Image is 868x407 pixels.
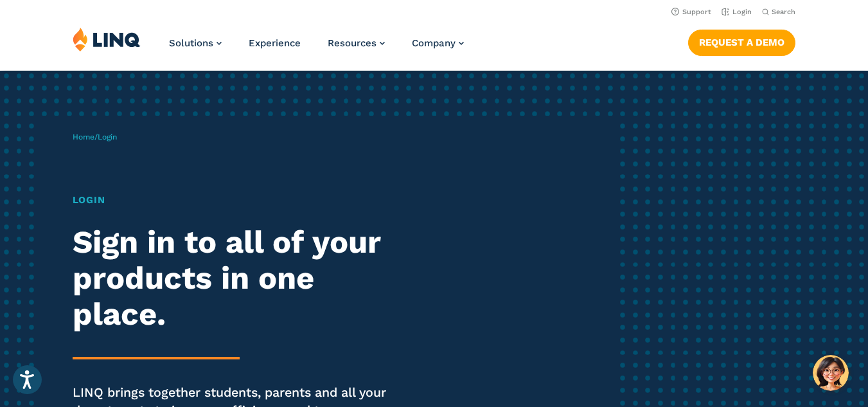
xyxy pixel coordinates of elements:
[98,132,117,141] span: Login
[249,37,301,49] a: Experience
[722,8,752,16] a: Login
[412,37,456,49] span: Company
[688,30,795,55] a: Request a Demo
[169,37,213,49] span: Solutions
[412,37,464,49] a: Company
[73,132,117,141] span: /
[813,355,849,391] button: Hello, have a question? Let’s chat.
[73,132,94,141] a: Home
[73,193,407,208] h1: Login
[73,224,407,332] h2: Sign in to all of your products in one place.
[688,27,795,55] nav: Button Navigation
[169,27,464,69] nav: Primary Navigation
[772,8,795,16] span: Search
[762,7,795,17] button: Open Search Bar
[169,37,222,49] a: Solutions
[328,37,385,49] a: Resources
[73,27,141,51] img: LINQ | K‑12 Software
[671,8,711,16] a: Support
[328,37,376,49] span: Resources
